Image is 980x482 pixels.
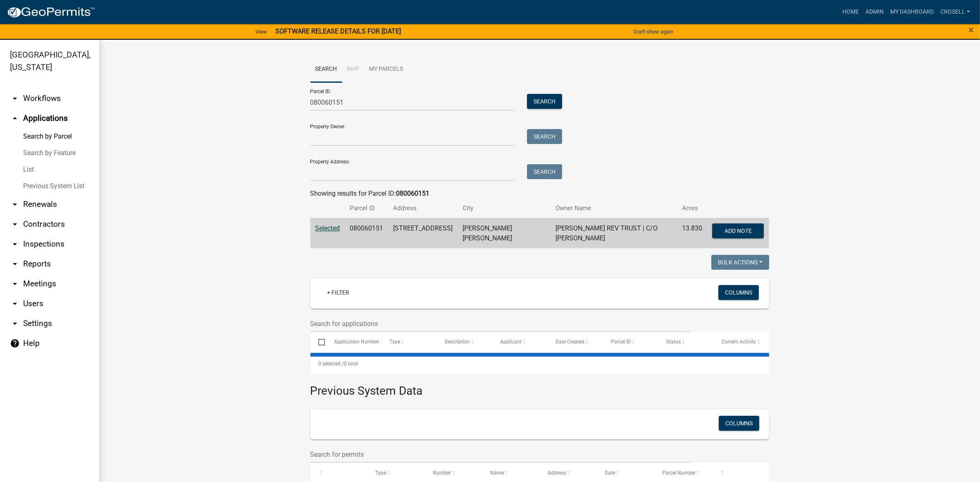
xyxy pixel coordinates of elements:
span: Application Number [334,339,379,345]
strong: SOFTWARE RELEASE DETAILS FOR [DATE] [275,27,401,35]
a: Search [310,56,342,83]
h3: Previous System Data [310,374,769,400]
datatable-header-cell: Parcel ID [603,332,658,352]
datatable-header-cell: Type [382,332,437,352]
button: Bulk Actions [711,255,769,270]
th: Acres [677,199,707,218]
i: arrow_drop_up [10,113,20,123]
th: City [458,199,551,218]
td: [STREET_ADDRESS] [389,218,458,248]
button: Search [527,164,562,179]
td: 13.830 [677,218,707,248]
span: Parcel Number [662,470,696,476]
span: Current Activity [722,339,756,345]
div: Showing results for Parcel ID: [310,189,769,199]
i: arrow_drop_down [10,199,20,209]
datatable-header-cell: Application Number [326,332,382,352]
a: Home [839,4,862,20]
span: Status [666,339,681,345]
datatable-header-cell: Description [437,332,492,352]
span: 0 selected / [318,361,344,367]
a: My Parcels [365,56,408,83]
a: Admin [862,4,887,20]
button: Columns [718,285,759,300]
button: Search [527,94,562,109]
a: View [252,25,270,38]
datatable-header-cell: Status [658,332,714,352]
i: arrow_drop_down [10,299,20,309]
span: Description [445,339,470,345]
span: Date [605,470,615,476]
button: Add Note [712,223,764,238]
span: Type [375,470,386,476]
button: Columns [719,416,759,431]
th: Parcel ID [345,199,389,218]
i: arrow_drop_down [10,259,20,269]
input: Search for applications [310,315,691,332]
span: Address [548,470,566,476]
datatable-header-cell: Current Activity [714,332,769,352]
span: Type [389,339,400,345]
i: help [10,338,20,348]
button: Search [527,129,562,144]
td: [PERSON_NAME] REV TRUST | C/O [PERSON_NAME] [551,218,677,248]
input: Search for permits [310,446,691,463]
i: arrow_drop_down [10,239,20,249]
datatable-header-cell: Applicant [492,332,548,352]
span: Parcel ID [611,339,631,345]
datatable-header-cell: Date Created [548,332,603,352]
a: My Dashboard [887,4,937,20]
span: Number [433,470,451,476]
th: Address [389,199,458,218]
button: Don't show again [630,25,677,38]
strong: 080060151 [396,189,430,197]
datatable-header-cell: Select [310,332,326,352]
button: Close [968,25,974,35]
th: Owner Name [551,199,677,218]
span: Name [490,470,504,476]
span: Applicant [500,339,522,345]
div: 0 total [310,353,769,374]
a: + Filter [320,285,356,300]
a: Selected [315,224,340,232]
span: Add Note [725,227,752,234]
td: 080060151 [345,218,389,248]
a: crosell [937,4,973,20]
td: [PERSON_NAME] [PERSON_NAME] [458,218,551,248]
i: arrow_drop_down [10,319,20,329]
i: arrow_drop_down [10,94,20,103]
i: arrow_drop_down [10,279,20,289]
span: Date Created [556,339,584,345]
i: arrow_drop_down [10,219,20,229]
span: × [968,24,974,36]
